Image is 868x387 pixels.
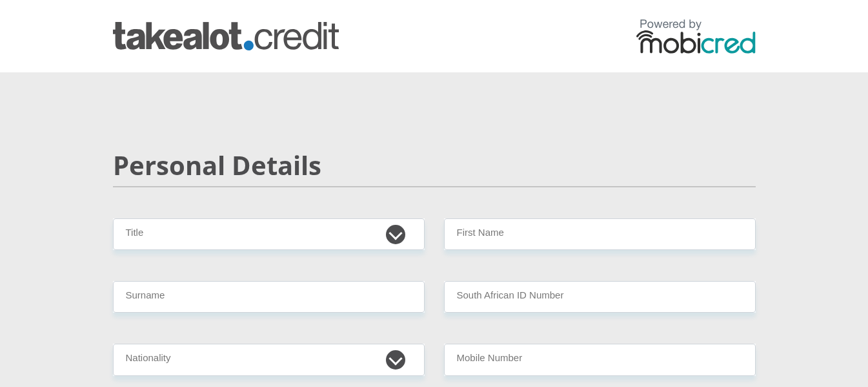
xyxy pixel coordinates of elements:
[113,22,339,50] img: takealot_credit logo
[113,150,756,181] h2: Personal Details
[636,19,756,54] img: powered by mobicred logo
[444,344,756,375] input: Contact Number
[444,281,756,313] input: ID Number
[113,281,425,313] input: Surname
[444,218,756,250] input: First Name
